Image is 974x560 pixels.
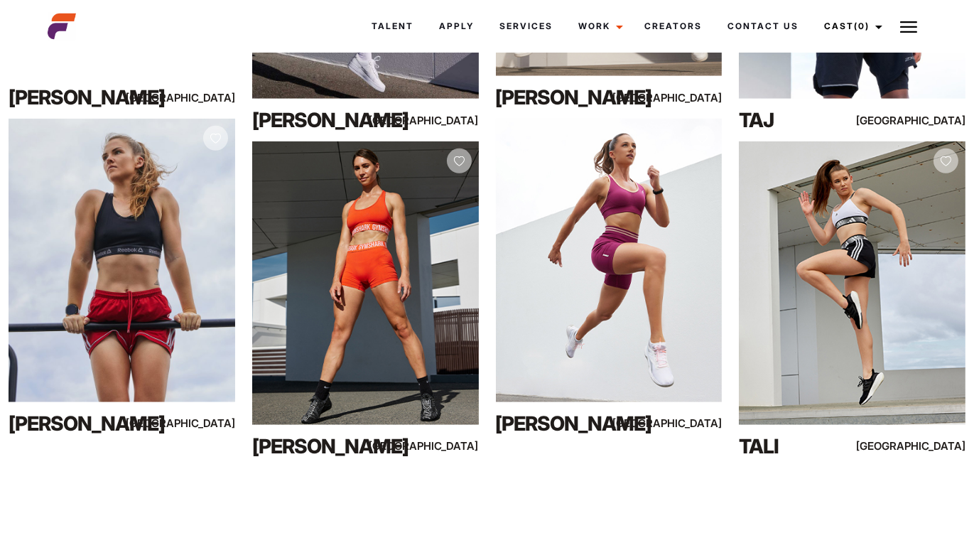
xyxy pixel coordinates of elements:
span: (0) [854,21,870,31]
div: [GEOGRAPHIC_DATA] [167,414,235,432]
div: [PERSON_NAME] [496,409,632,438]
a: Services [487,7,566,45]
div: [GEOGRAPHIC_DATA] [897,112,965,129]
img: Burger icon [900,18,917,36]
div: [GEOGRAPHIC_DATA] [411,112,479,129]
div: [GEOGRAPHIC_DATA] [167,89,235,107]
img: cropped-aefm-brand-fav-22-square.png [48,12,76,41]
div: [PERSON_NAME] [9,83,144,112]
div: [PERSON_NAME] [252,106,388,134]
div: [GEOGRAPHIC_DATA] [411,437,479,455]
a: Creators [632,7,715,45]
div: [PERSON_NAME] [252,432,388,461]
a: Apply [426,7,487,45]
a: Work [566,7,632,45]
div: Tali [739,432,875,461]
a: Contact Us [715,7,811,45]
a: Cast(0) [811,7,891,45]
div: [GEOGRAPHIC_DATA] [897,437,965,455]
div: Taj [739,106,875,134]
div: [PERSON_NAME] [9,409,144,438]
div: [PERSON_NAME] [496,83,632,112]
a: Talent [359,7,426,45]
div: [GEOGRAPHIC_DATA] [654,414,723,432]
div: [GEOGRAPHIC_DATA] [654,89,723,107]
